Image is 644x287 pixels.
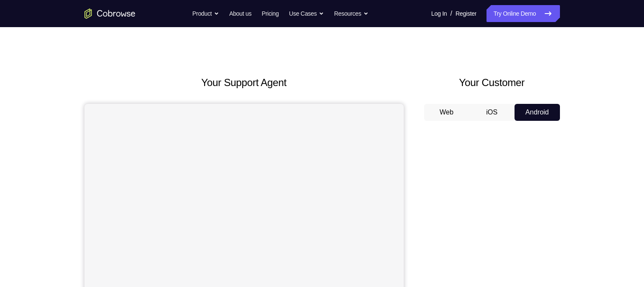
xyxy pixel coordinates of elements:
[262,5,278,22] a: Pricing
[515,104,560,121] button: Android
[84,75,404,90] h2: Your Support Agent
[289,5,324,22] button: Use Cases
[424,75,560,90] h2: Your Customer
[84,8,135,19] a: Go to the home page
[431,5,447,22] a: Log In
[450,8,452,19] span: /
[487,5,560,22] a: Try Online Demo
[334,5,368,22] button: Resources
[456,5,476,22] a: Register
[469,104,515,121] button: iOS
[424,104,470,121] button: Web
[229,5,251,22] a: About us
[192,5,219,22] button: Product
